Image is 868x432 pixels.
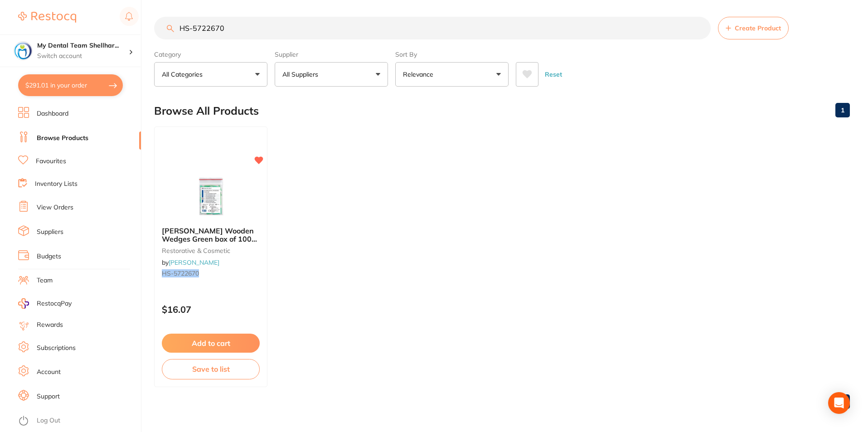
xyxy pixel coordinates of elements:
b: Henry Schein Wooden Wedges Green box of 100 pcs [162,227,260,243]
p: Switch account [37,52,129,61]
p: $16.07 [162,304,260,315]
a: Account [37,368,61,377]
button: Add to cart [162,334,260,353]
em: HS-5722670 [162,269,199,277]
a: Restocq Logo [18,7,76,28]
a: [PERSON_NAME] [169,258,219,267]
label: Category [154,50,267,58]
img: My Dental Team Shellharbour [14,42,32,60]
a: Favourites [36,157,66,166]
a: Inventory Lists [35,180,78,189]
a: Log Out [37,416,60,425]
button: Create Product [718,17,789,39]
a: Rewards [37,320,63,330]
p: All Categories [162,70,206,79]
a: 1 [835,101,850,119]
label: Sort By [395,50,509,58]
h4: My Dental Team Shellharbour [37,41,129,50]
button: Relevance [395,62,509,87]
span: [PERSON_NAME] Wooden Wedges Green box of 100 pcs [162,226,257,252]
span: RestocqPay [37,299,72,308]
label: Supplier [275,50,388,58]
a: Subscriptions [37,344,76,353]
small: restorative & cosmetic [162,247,260,254]
h2: Browse All Products [154,105,259,117]
button: $291.01 in your order [18,74,123,96]
div: Open Intercom Messenger [828,392,850,414]
a: Budgets [37,252,61,261]
p: All Suppliers [282,70,322,79]
a: Support [37,392,60,401]
button: All Categories [154,62,267,87]
a: Suppliers [37,228,63,237]
a: Dashboard [37,109,68,118]
button: Log Out [18,414,138,428]
button: All Suppliers [275,62,388,87]
a: RestocqPay [18,298,72,309]
a: View Orders [37,203,73,212]
button: Reset [542,62,565,87]
a: Team [37,276,53,285]
input: Search Products [154,17,711,39]
button: Save to list [162,359,260,379]
span: Create Product [735,24,781,32]
p: Relevance [403,70,437,79]
a: Browse Products [37,134,88,143]
span: by [162,258,219,267]
img: RestocqPay [18,298,29,309]
img: Restocq Logo [18,12,76,23]
img: Henry Schein Wooden Wedges Green box of 100 pcs [181,174,240,219]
